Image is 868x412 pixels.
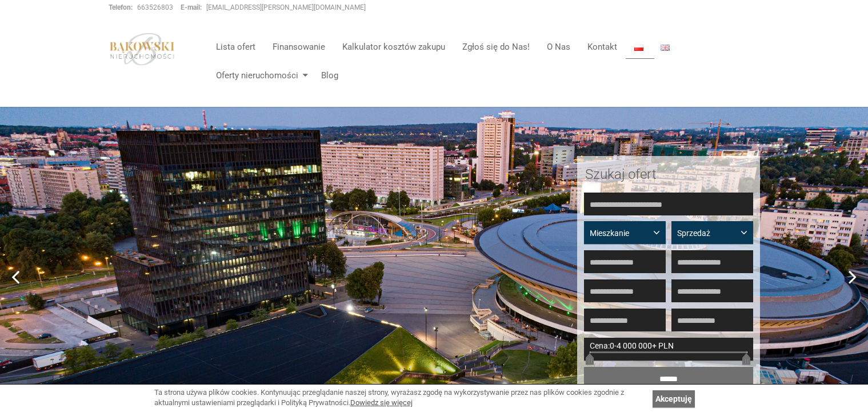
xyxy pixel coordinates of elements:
[313,64,338,87] a: Blog
[538,35,579,58] a: O Nas
[334,35,454,58] a: Kalkulator kosztów zakupu
[109,3,133,11] strong: Telefon:
[653,390,695,407] a: Akceptuję
[206,3,366,11] a: [EMAIL_ADDRESS][PERSON_NAME][DOMAIN_NAME]
[207,64,313,87] a: Oferty nieruchomości
[137,3,173,11] a: 663526803
[264,35,334,58] a: Finansowanie
[207,35,264,58] a: Lista ofert
[181,3,202,11] strong: E-mail:
[579,35,626,58] a: Kontakt
[671,221,753,244] button: Sprzedaż
[350,398,413,407] a: Dowiedz się więcej
[590,227,651,239] span: Mieszkanie
[610,341,614,350] span: 0
[661,45,670,51] img: English
[590,341,610,350] span: Cena:
[584,338,753,361] div: -
[677,227,739,239] span: Sprzedaż
[584,221,666,244] button: Mieszkanie
[109,33,176,66] img: logo
[585,167,752,182] h2: Szukaj ofert
[454,35,538,58] a: Zgłoś się do Nas!
[154,387,647,409] div: Ta strona używa plików cookies. Kontynuując przeglądanie naszej strony, wyrażasz zgodę na wykorzy...
[634,45,643,51] img: Polski
[617,341,674,350] span: 4 000 000+ PLN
